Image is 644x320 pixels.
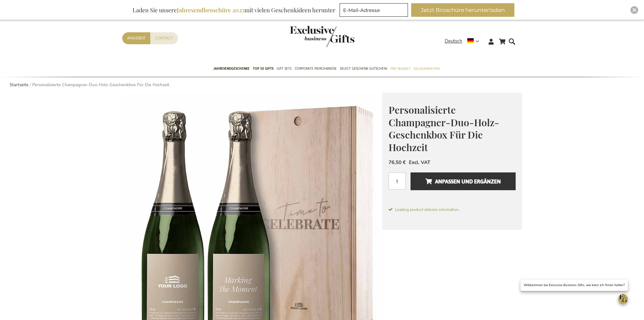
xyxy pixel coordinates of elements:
span: Select Geschenk Gutschein [340,65,387,72]
span: Corporate Merchandise [295,65,337,72]
strong: Personalisierte Champagner-Duo-Holz-Geschenkbox Für Die Hochzeit [32,82,169,88]
img: Exclusive Business gifts logo [290,26,354,47]
input: E-Mail-Adresse [340,3,408,17]
button: Jetzt Broschüre herunterladen [411,3,514,17]
span: Excl. VAT [409,159,430,166]
span: Deutsch [445,37,462,45]
a: Startseite [10,82,28,88]
span: Gift Sets [277,65,292,72]
a: Angebot [122,32,150,44]
span: Personalisierte Champagner-Duo-Holz-Geschenkbox Für Die Hochzeit [389,103,499,154]
form: marketing offers and promotions [340,3,410,19]
b: Jahresendbroschüre 2025 [177,6,244,14]
a: Contact [150,32,178,44]
span: Loading product delivery information. [389,207,516,212]
img: Close [632,8,636,12]
div: Close [630,6,638,14]
input: Menge [389,172,406,190]
div: Deutsch [445,37,483,45]
div: Laden Sie unsere mit vielen Geschenkideen herunter [130,3,338,17]
button: Anpassen und ergänzen [411,172,515,190]
span: Pro Budget [390,65,410,72]
span: Gelegenheiten [413,65,439,72]
span: Anpassen und ergänzen [425,176,501,187]
span: TOP 50 Gifts [253,65,273,72]
span: Jahresendgeschenke [213,65,250,72]
span: 76,50 € [389,159,406,166]
a: store logo [290,26,322,47]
